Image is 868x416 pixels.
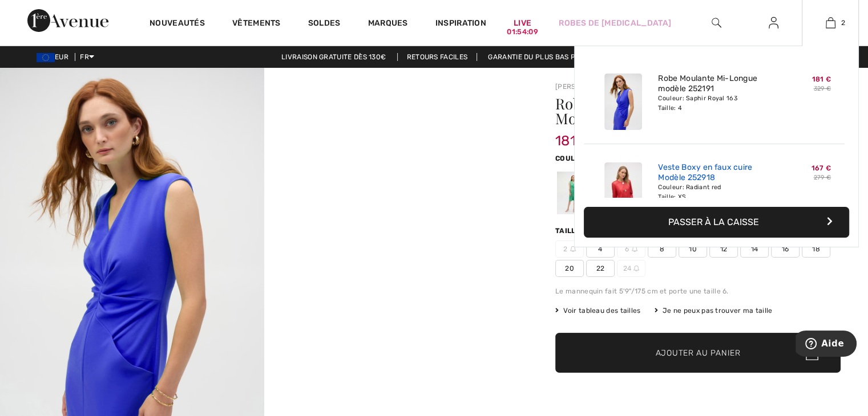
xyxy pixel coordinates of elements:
span: 181 € [812,75,831,83]
span: FR [80,53,94,61]
span: 12 [709,240,738,258]
span: Inspiration [435,18,486,30]
span: 2 [555,240,584,258]
a: Retours faciles [397,53,478,61]
button: Ajouter au panier [555,333,841,373]
iframe: Ouvre un widget dans lequel vous pouvez trouver plus d’informations [796,331,857,359]
a: Robe Moulante Mi-Longue modèle 252191 [658,74,770,94]
video: Your browser does not support the video tag. [264,68,528,199]
span: 10 [679,240,707,258]
a: Soldes [308,18,341,30]
span: Couleur: [555,154,592,162]
div: Je ne peux pas trouver ma taille [655,305,773,316]
span: 181 € [555,121,590,149]
span: 16 [771,240,800,258]
span: 167 € [812,164,831,172]
img: Mes infos [769,16,778,30]
span: 4 [586,240,615,258]
span: 22 [586,260,615,277]
div: 01:54:09 [507,27,538,38]
h1: Robe moulante mi-longue Modèle 252191 [555,96,793,126]
img: ring-m.svg [632,246,637,252]
a: Vêtements [232,18,281,30]
a: 2 [802,16,858,30]
div: Taille ([GEOGRAPHIC_DATA]/[GEOGRAPHIC_DATA]): [555,226,754,236]
s: 329 € [814,85,831,92]
span: Voir tableau des tailles [555,305,641,316]
a: Live01:54:09 [514,17,531,29]
img: ring-m.svg [570,246,576,252]
s: 279 € [814,174,831,181]
a: Marques [368,18,408,30]
img: ring-m.svg [633,266,639,271]
span: Ajouter au panier [656,347,741,359]
img: Robe Moulante Mi-Longue modèle 252191 [604,74,642,130]
span: 14 [740,240,769,258]
span: 20 [555,260,584,277]
a: Garantie du plus bas prix [479,53,596,61]
a: Livraison gratuite dès 130€ [272,53,395,61]
img: Veste Boxy en faux cuire Modèle 252918 [604,162,642,219]
img: recherche [712,16,721,30]
div: Couleur: Radiant red Taille: XS [658,183,770,201]
span: 8 [648,240,676,258]
span: 18 [802,240,830,258]
img: 1ère Avenue [27,9,108,32]
div: Garden green [557,172,587,214]
img: Euro [37,53,55,62]
a: Se connecter [760,16,788,30]
a: Robes de [MEDICAL_DATA] [559,17,671,29]
span: EUR [37,53,73,61]
span: 2 [841,18,845,28]
a: Veste Boxy en faux cuire Modèle 252918 [658,162,770,183]
a: [PERSON_NAME] [555,83,612,91]
span: 24 [617,260,645,277]
a: Nouveautés [150,18,205,30]
div: Le mannequin fait 5'9"/175 cm et porte une taille 6. [555,286,841,296]
button: Passer à la caisse [584,207,849,238]
span: 6 [617,240,645,258]
img: Mon panier [826,16,835,30]
div: Couleur: Saphir Royal 163 Taille: 4 [658,94,770,112]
